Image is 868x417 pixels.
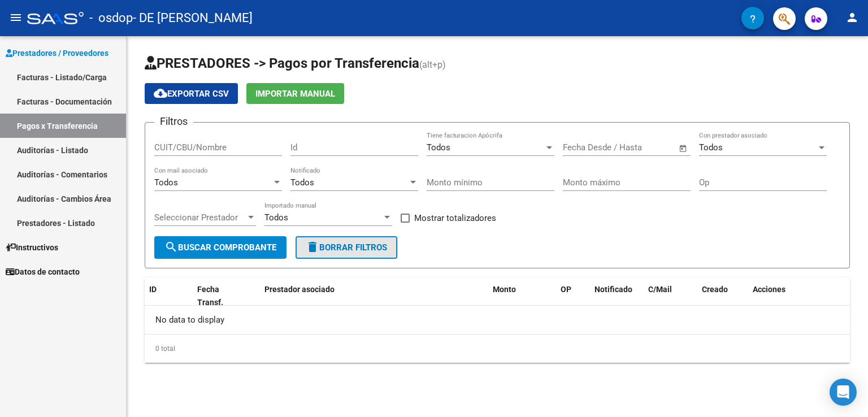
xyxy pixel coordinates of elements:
[594,285,632,294] span: Notificado
[149,285,157,294] span: ID
[563,142,600,153] input: Start date
[164,242,276,253] span: Buscar Comprobante
[154,236,287,259] button: Buscar Comprobante
[164,240,178,254] mat-icon: search
[753,285,785,294] span: Acciones
[260,277,488,315] datatable-header-cell: Prestador asociado
[255,89,335,99] span: Importar Manual
[306,240,319,254] mat-icon: delete
[702,285,728,294] span: Creado
[830,379,857,406] div: Open Intercom Messenger
[6,266,80,278] span: Datos de contacto
[648,285,672,294] span: C/Mail
[133,6,253,31] span: - DE [PERSON_NAME]
[154,114,193,129] h3: Filtros
[748,277,850,315] datatable-header-cell: Acciones
[590,277,644,315] datatable-header-cell: Notificado
[264,212,288,223] span: Todos
[154,212,246,223] span: Seleccionar Prestador
[306,242,387,253] span: Borrar Filtros
[493,285,516,294] span: Monto
[296,236,397,259] button: Borrar Filtros
[197,285,223,307] span: Fecha Transf.
[488,277,556,315] datatable-header-cell: Monto
[561,285,571,294] span: OP
[427,142,450,153] span: Todos
[154,177,178,188] span: Todos
[193,277,244,315] datatable-header-cell: Fecha Transf.
[264,285,335,294] span: Prestador asociado
[246,83,344,104] button: Importar Manual
[6,47,108,59] span: Prestadores / Proveedores
[290,177,314,188] span: Todos
[145,55,419,71] span: PRESTADORES -> Pagos por Transferencia
[145,83,238,104] button: Exportar CSV
[697,277,748,315] datatable-header-cell: Creado
[610,142,665,153] input: End date
[145,306,850,334] div: No data to display
[145,277,193,315] datatable-header-cell: ID
[414,211,496,225] span: Mostrar totalizadores
[6,241,58,254] span: Instructivos
[419,59,446,70] span: (alt+p)
[145,335,850,363] div: 0 total
[89,6,133,31] span: - osdop
[644,277,697,315] datatable-header-cell: C/Mail
[845,11,859,24] mat-icon: person
[699,142,723,153] span: Todos
[677,142,690,155] button: Open calendar
[154,86,167,100] mat-icon: cloud_download
[9,11,23,24] mat-icon: menu
[556,277,590,315] datatable-header-cell: OP
[154,89,229,99] span: Exportar CSV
